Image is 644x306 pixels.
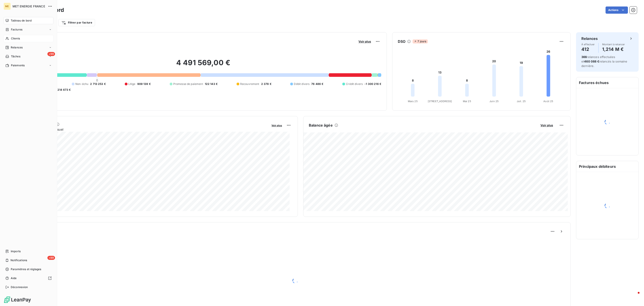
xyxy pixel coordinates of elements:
[4,266,53,273] a: Paramètres et réglages
[205,82,218,86] span: 122 143 €
[606,6,628,14] button: Actions
[4,62,53,69] a: Paiements
[240,82,259,86] span: Recouvrement
[261,82,271,86] span: 2 378 €
[11,267,41,271] span: Paramètres et réglages
[25,127,268,132] span: Chiffre d'affaires mensuel
[4,17,53,24] a: Tableau de bord
[47,52,55,56] span: +99
[75,82,88,86] span: Non-échu
[602,43,625,46] span: Montant à relancer
[540,123,553,127] span: Voir plus
[309,123,333,128] h6: Balance âgée
[539,123,554,127] button: Voir plus
[11,54,20,58] span: Tâches
[137,82,151,86] span: 909 139 €
[581,43,595,46] span: À effectuer
[543,100,553,103] tspan: Août 25
[364,82,381,86] span: -1 300 216 €
[13,4,45,8] span: MET ENERGIE FRANCE
[4,3,11,10] div: ME
[11,28,22,32] span: Factures
[58,19,95,26] button: Filtrer par facture
[56,88,71,92] span: -214 673 €
[584,60,599,63] span: 460 088 €
[47,256,55,260] span: +99
[11,37,20,41] span: Clients
[96,78,98,82] span: 0
[4,248,53,255] a: Imports
[408,100,418,103] tspan: Mars 25
[271,124,282,127] span: Voir plus
[4,53,53,60] a: +99Tâches
[4,26,53,33] a: Factures
[11,19,32,23] span: Tableau de bord
[576,77,638,88] h6: Factures échues
[311,82,323,86] span: 76 486 €
[413,39,428,43] span: 7 jours
[581,46,595,53] h4: 412
[629,291,640,302] iframe: Intercom live chat
[25,58,381,72] h2: 4 491 569,00 €
[90,82,106,86] span: 2 713 253 €
[11,45,23,50] span: Relances
[346,82,363,86] span: Crédit divers
[463,100,471,103] tspan: Mai 25
[358,40,371,43] span: Voir plus
[576,161,638,172] h6: Principaux débiteurs
[294,82,309,86] span: Débit divers
[4,44,53,51] a: Relances
[4,275,53,282] a: Aide
[11,258,27,262] span: Notifications
[581,55,627,68] span: relances effectuées et relancés la semaine dernière.
[270,123,283,127] button: Voir plus
[357,39,372,43] button: Voir plus
[517,100,526,103] tspan: Juil. 25
[128,82,136,86] span: Litige
[398,39,405,44] h6: DSO
[11,249,21,253] span: Imports
[428,100,452,103] tspan: [STREET_ADDRESS]
[173,82,203,86] span: Promesse de paiement
[581,55,587,59] span: 366
[581,36,598,41] h6: Relances
[602,46,625,53] h4: 1,214 M €
[11,276,17,280] span: Aide
[11,63,25,67] span: Paiements
[11,285,28,289] span: Déconnexion
[489,100,499,103] tspan: Juin 25
[4,35,53,42] a: Clients
[4,296,31,303] img: Logo LeanPay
